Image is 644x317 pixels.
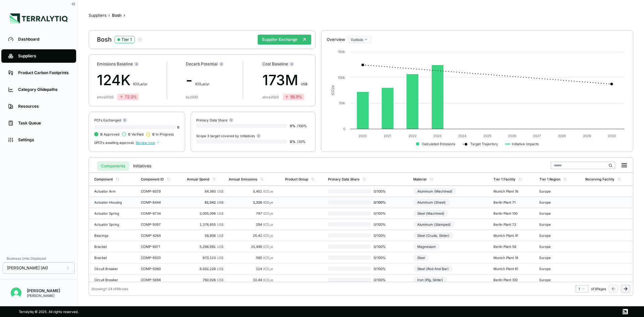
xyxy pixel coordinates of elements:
div: 6,502,228 [187,267,224,271]
div: Actuator Spring [94,211,126,215]
div: Tier 1 [121,37,132,42]
sub: 2 [269,224,271,227]
span: 0 / 100 % [371,267,392,271]
span: tCO e [263,233,273,237]
div: 25.42 [229,233,273,237]
span: tCO e [263,189,273,193]
span: 0 [128,132,130,136]
div: [PERSON_NAME] [27,294,60,298]
span: t CO e/yr [133,82,148,86]
div: COMP-6471 [141,245,173,249]
span: In Progress [152,132,174,136]
sub: 2 [269,257,271,260]
div: Magnesium [413,243,440,250]
div: Decarb Potential [186,61,224,67]
div: Actuator Spring [94,222,126,226]
div: 15,448 [229,245,273,249]
div: Europe [539,256,572,260]
sub: 2 [269,279,271,282]
div: 10.44 [229,278,273,282]
span: tCO e [263,245,273,249]
text: 0 [343,127,345,131]
span: / 30 % [297,140,306,144]
text: 150k [338,50,345,54]
div: 173M [262,69,307,91]
div: Tier 1 Facility [493,177,516,181]
text: Calculated Emissions [422,142,455,146]
sub: 2 [269,268,271,271]
span: / 100 % [297,124,307,128]
div: 294 [229,222,273,226]
div: Steel [413,254,429,261]
div: Bosh [97,36,143,44]
sub: 2 [269,202,271,205]
span: US$ [217,245,223,249]
button: Suppliers [89,13,106,18]
div: Bosh [112,13,121,18]
div: Resources [18,104,69,109]
div: Suppliers [18,53,69,59]
text: 50k [339,101,345,105]
div: by 2030 [186,95,198,99]
div: Europe [539,245,572,249]
span: US$ [217,200,223,204]
div: COMP-4284 [141,233,173,237]
div: 760,926 [187,278,224,282]
div: COMP-8444 [141,200,173,204]
text: 2025 [483,134,491,138]
div: Annual Spend [187,177,209,181]
span: 0 % [290,124,296,128]
tspan: 2 [331,87,335,89]
div: PCFs Exchanged [94,117,179,122]
span: Approved [100,132,119,136]
text: 100k [338,75,345,80]
span: tCO e [263,211,273,215]
text: 2022 [408,134,416,138]
div: COMP-6503 [141,256,173,260]
div: Annual Emissions [229,177,257,181]
div: Iron (Pig, Sinter) [413,276,447,283]
div: COMP-9360 [141,267,173,271]
span: 0 / 100 % [371,278,392,282]
button: Supplier Exchange [258,35,311,45]
div: 58,806 [187,233,224,237]
span: US$ [217,211,223,215]
div: Bracket [94,245,126,249]
button: 1 [576,285,588,293]
div: since 2020 [262,95,279,99]
span: US$ [217,267,223,271]
div: 1 [579,287,585,291]
div: since 2020 [97,95,113,99]
div: 72.3 % [119,94,137,100]
div: - [186,69,224,91]
span: US$ [217,278,223,282]
span: 0 / 100 % [371,189,392,193]
div: Product Carbon Footprints [18,70,69,75]
div: Europe [539,200,572,204]
text: 2030 [608,134,616,138]
button: Initiatives [129,161,155,171]
text: 2028 [558,134,566,138]
span: tCO e [263,200,273,204]
div: Bracket [94,256,126,260]
div: 84,360 [187,189,224,193]
div: Component [94,177,113,181]
span: US$ [217,189,223,193]
div: 5,451 [229,189,273,193]
div: Steel (Machined) [413,210,448,217]
div: 124 [229,267,273,271]
span: Verified [128,132,144,136]
text: Target Trajectory [470,142,498,146]
text: 2029 [583,134,591,138]
div: Aluminum (Machined) [413,188,457,195]
text: 2023 [433,134,441,138]
div: 2,005,096 [187,211,224,215]
text: 2024 [458,134,466,138]
div: Berlin Plant 100 [493,211,526,215]
div: 5,298,691 [187,245,224,249]
div: Europe [539,222,572,226]
div: Munich Plant 41 [493,233,526,237]
span: 0 / 100 % [371,256,392,260]
div: COMP-8734 [141,211,173,215]
span: tCO e [263,222,273,226]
